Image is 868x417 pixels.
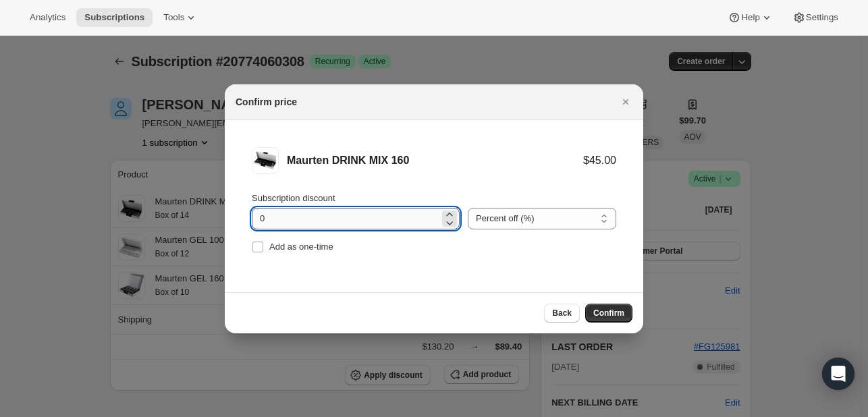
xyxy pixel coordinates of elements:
[84,12,144,23] span: Subscriptions
[593,308,624,318] span: Confirm
[252,147,279,174] img: Maurten DRINK MIX 160
[822,358,855,390] div: Open Intercom Messenger
[163,12,184,23] span: Tools
[76,8,153,27] button: Subscriptions
[155,8,206,27] button: Tools
[616,92,635,111] button: Close
[806,12,838,23] span: Settings
[236,95,297,109] h2: Confirm price
[720,8,781,27] button: Help
[741,12,759,23] span: Help
[287,154,583,167] div: Maurten DRINK MIX 160
[22,8,74,27] button: Analytics
[269,242,333,252] span: Add as one-time
[544,304,580,323] button: Back
[784,8,846,27] button: Settings
[583,154,616,167] div: $45.00
[30,12,65,23] span: Analytics
[552,308,572,318] span: Back
[585,304,632,323] button: Confirm
[252,193,335,203] span: Subscription discount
